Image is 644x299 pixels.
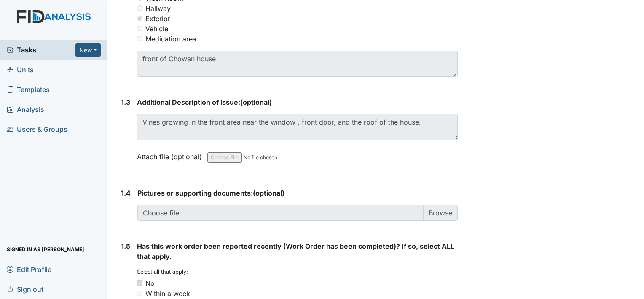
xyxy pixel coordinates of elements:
span: Analysis [7,103,44,116]
span: Templates [7,83,50,96]
label: 1.3 [121,97,130,107]
span: Has this work order been reported recently (Work Order has been completed)? If so, select ALL tha... [137,242,454,261]
input: Hallway [137,5,142,11]
div: No [145,278,155,288]
span: Sign out [7,283,43,296]
label: Attach file (optional) [137,147,205,162]
input: Within a week [137,291,142,296]
textarea: Vines growing in the front area near the window , front door, and the roof of the house. [137,114,458,140]
input: Vehicle [137,26,142,31]
strong: (optional) [137,97,458,107]
span: Users & Groups [7,123,67,136]
input: Exterior [137,16,142,21]
small: Select all that apply: [137,269,188,275]
strong: (optional) [137,188,458,198]
span: Additional Description of issue: [137,98,240,106]
label: Vehicle [145,24,168,34]
textarea: front of Chowan house [137,51,458,77]
label: Medication area [145,34,196,44]
label: Hallway [145,3,171,14]
input: No [137,280,142,286]
label: Exterior [145,14,170,24]
span: Signed in as [PERSON_NAME] [7,243,84,256]
span: Units [7,63,34,76]
label: 1.4 [121,188,131,198]
div: Within a week [145,288,190,299]
input: Medication area [137,36,142,41]
label: 1.5 [121,241,130,251]
span: Edit Profile [7,263,51,276]
button: New [75,43,101,57]
a: Tasks [7,45,75,55]
span: Pictures or supporting documents: [137,189,253,197]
